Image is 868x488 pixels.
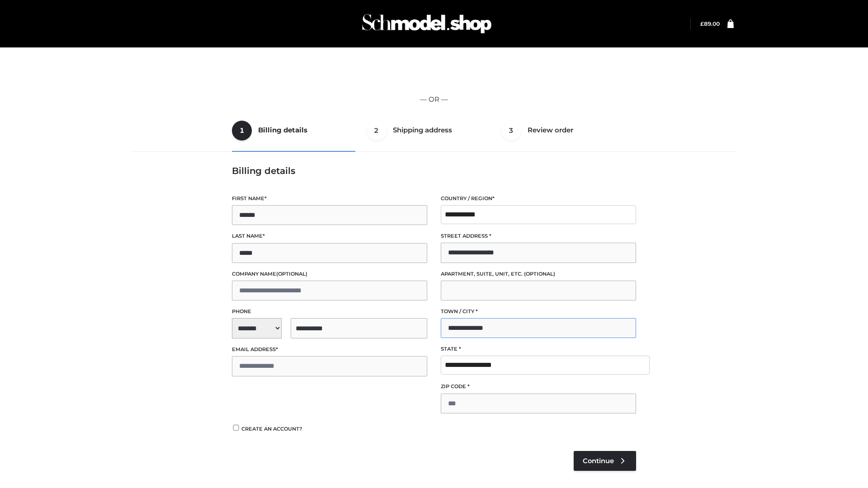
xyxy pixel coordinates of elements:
span: £ [700,20,704,27]
bdi: 89.00 [700,20,720,27]
span: Continue [583,457,614,465]
label: Email address [232,345,427,354]
span: (optional) [524,271,555,277]
a: £89.00 [700,20,720,27]
label: ZIP Code [441,382,636,391]
a: Continue [574,451,636,471]
label: Street address [441,232,636,240]
h3: Billing details [232,165,636,176]
label: Company name [232,270,427,278]
label: Last name [232,232,427,240]
iframe: Secure express checkout frame [132,60,736,85]
label: Country / Region [441,194,636,203]
p: — OR — [134,94,734,105]
label: Phone [232,307,427,316]
label: Town / City [441,307,636,316]
label: First name [232,194,427,203]
span: (optional) [276,271,307,277]
input: Create an account? [232,425,240,431]
img: Schmodel Admin 964 [359,6,495,42]
label: State [441,345,636,353]
label: Apartment, suite, unit, etc. [441,270,636,278]
span: Create an account? [241,426,302,432]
